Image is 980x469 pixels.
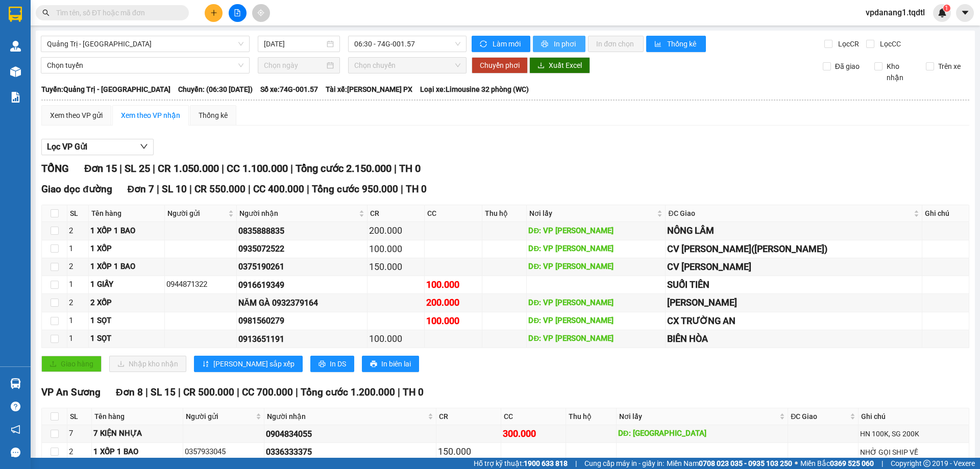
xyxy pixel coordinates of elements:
button: Chuyển phơi [472,57,528,73]
span: | [119,162,122,175]
span: | [222,162,224,175]
span: | [153,162,155,175]
span: CR 1.050.000 [158,162,219,175]
span: | [145,386,148,398]
div: Thống kê [199,110,228,121]
button: caret-down [956,4,974,22]
sup: 1 [943,5,950,12]
span: | [394,162,397,175]
div: 100.000 [426,314,480,328]
img: warehouse-icon [10,66,21,77]
div: 100.000 [369,242,423,256]
input: 12/09/2025 [264,38,325,50]
div: 7 [69,428,90,440]
div: 100.000 [369,332,423,346]
span: Cung cấp máy in - giấy in: [584,458,664,469]
span: Người nhận [267,411,426,422]
span: notification [11,425,20,434]
div: 2 [69,225,87,237]
span: Đơn 7 [128,183,155,195]
strong: 0369 525 060 [830,459,874,467]
button: plus [205,4,223,22]
span: printer [370,360,377,368]
div: 0336333375 [266,446,434,458]
div: NHỜ GỌI SHIP VỀ [860,447,967,458]
span: ĐC Giao [791,411,848,422]
span: sync [480,40,488,48]
span: Hỗ trợ kỹ thuật: [474,458,568,469]
span: TỔNG [41,162,69,175]
div: NÔNG LÂM [667,224,920,238]
button: In đơn chọn [588,36,644,52]
span: TH 0 [399,162,421,175]
button: printerIn DS [310,356,354,372]
div: BIÊN HÒA [667,332,920,346]
span: CC 400.000 [253,183,304,195]
span: TH 0 [403,386,424,398]
span: Giao dọc đường [41,183,112,195]
span: 06:30 - 74G-001.57 [354,36,460,52]
div: Xem theo VP nhận [121,110,180,121]
span: | [881,458,883,469]
span: Làm mới [493,38,522,50]
div: 1 [69,333,87,345]
span: sort-ascending [202,360,209,368]
th: Ghi chú [859,408,969,425]
button: aim [252,4,270,22]
img: icon-new-feature [938,8,947,17]
span: Số xe: 74G-001.57 [260,84,318,95]
span: Xuất Excel [549,60,582,71]
div: 2 [69,297,87,309]
span: caret-down [961,8,970,17]
div: 0944871322 [166,279,235,291]
span: | [290,162,293,175]
span: vpdanang1.tqdtl [857,6,933,19]
img: warehouse-icon [10,378,21,389]
span: plus [210,9,217,16]
div: HN 100K, SG 200K [860,428,967,439]
span: Chọn tuyến [47,58,243,73]
span: Kho nhận [883,61,918,83]
div: DĐ: [GEOGRAPHIC_DATA] [618,428,787,440]
div: 1 XỐP 1 BAO [93,446,182,458]
span: | [178,386,181,398]
span: | [189,183,192,195]
span: Chuyến: (06:30 [DATE]) [178,84,253,95]
span: Quảng Trị - Sài Gòn [47,36,243,52]
span: bar-chart [654,40,663,48]
button: Lọc VP Gửi [41,139,154,155]
img: warehouse-icon [10,41,21,52]
span: Đã giao [831,61,864,72]
div: 100.000 [426,278,480,292]
b: Tuyến: Quảng Trị - [GEOGRAPHIC_DATA] [41,85,170,93]
div: 0904834055 [266,428,434,440]
div: [PERSON_NAME] [667,295,920,310]
span: In DS [330,358,346,369]
span: SL 15 [151,386,176,398]
span: search [42,9,50,16]
span: SL 10 [162,183,187,195]
span: copyright [923,460,930,467]
span: | [398,386,400,398]
div: Xem theo VP gửi [50,110,103,121]
div: 1 [69,243,87,255]
span: Đơn 8 [116,386,143,398]
span: VP An Sương [41,386,101,398]
span: Tổng cước 1.200.000 [301,386,395,398]
div: 0835888835 [238,225,365,237]
strong: 1900 633 818 [524,459,568,467]
span: CR 500.000 [183,386,234,398]
span: | [307,183,309,195]
div: 0981560279 [238,314,365,327]
span: down [140,142,148,151]
span: Nơi lấy [619,411,778,422]
div: 200.000 [426,295,480,310]
div: DĐ: VP [PERSON_NAME] [528,243,664,255]
span: | [296,386,298,398]
button: file-add [229,4,247,22]
div: 150.000 [369,260,423,274]
img: logo-vxr [9,7,22,22]
span: Tài xế: [PERSON_NAME] PX [326,84,412,95]
span: CR 550.000 [194,183,246,195]
span: download [537,62,545,70]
